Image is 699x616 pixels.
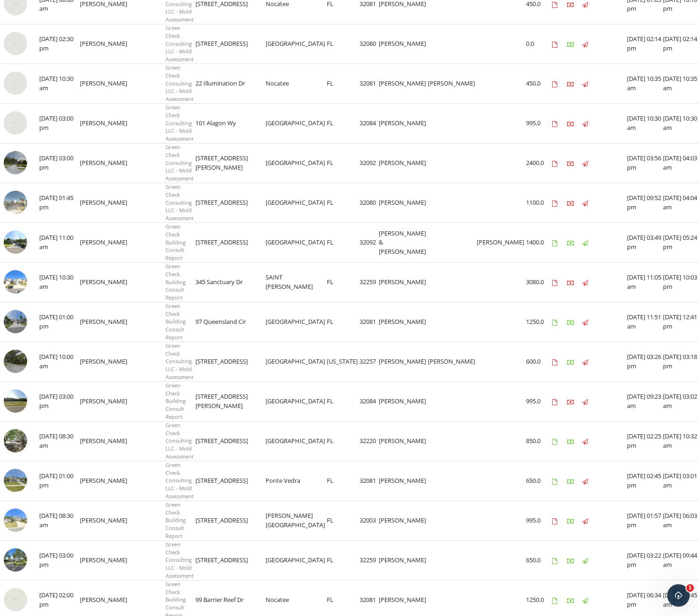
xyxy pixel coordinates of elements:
[327,183,360,222] td: FL
[627,103,663,143] td: [DATE] 10:30 am
[327,461,360,501] td: FL
[627,24,663,64] td: [DATE] 02:14 pm
[360,342,379,381] td: 32257
[195,540,266,580] td: [STREET_ADDRESS]
[80,342,129,381] td: [PERSON_NAME]
[379,262,428,302] td: [PERSON_NAME]
[360,302,379,342] td: 32081
[166,143,194,182] span: Green Check Consulting LLC - Mold Assessment
[266,342,327,381] td: [GEOGRAPHIC_DATA]
[327,381,360,421] td: FL
[360,262,379,302] td: 32259
[526,342,552,381] td: 600.0
[39,501,80,540] td: [DATE] 08:30 am
[627,302,663,342] td: [DATE] 11:51 am
[266,222,327,262] td: [GEOGRAPHIC_DATA]
[526,421,552,461] td: 850.0
[80,103,129,143] td: [PERSON_NAME]
[166,382,186,420] span: Green Check Building Consult Report
[39,103,80,143] td: [DATE] 03:00 pm
[379,540,428,580] td: [PERSON_NAME]
[166,461,194,500] span: Green Check Consulting LLC - Mold Assessment
[4,588,27,611] img: streetview
[327,64,360,103] td: FL
[627,262,663,302] td: [DATE] 11:05 am
[39,64,80,103] td: [DATE] 10:30 am
[627,381,663,421] td: [DATE] 09:23 am
[266,64,327,103] td: Nocatee
[195,421,266,461] td: [STREET_ADDRESS]
[526,24,552,64] td: 0.0
[526,64,552,103] td: 450.0
[80,183,129,222] td: [PERSON_NAME]
[379,222,428,262] td: [PERSON_NAME] & [PERSON_NAME]
[360,222,379,262] td: 32092
[4,191,27,214] img: streetview
[4,389,27,413] img: streetview
[195,461,266,501] td: [STREET_ADDRESS]
[627,143,663,183] td: [DATE] 03:56 pm
[4,310,27,333] img: streetview
[80,143,129,183] td: [PERSON_NAME]
[327,421,360,461] td: FL
[195,262,266,302] td: 345 Sanctuary Dr
[39,461,80,501] td: [DATE] 01:00 pm
[379,381,428,421] td: [PERSON_NAME]
[166,302,186,341] span: Green Check Building Consult Report
[379,421,428,461] td: [PERSON_NAME]
[526,103,552,143] td: 995.0
[327,103,360,143] td: FL
[360,143,379,183] td: 32092
[526,222,552,262] td: 1400.0
[428,64,477,103] td: [PERSON_NAME]
[4,350,27,373] img: streetview
[627,501,663,540] td: [DATE] 01:57 pm
[379,501,428,540] td: [PERSON_NAME]
[266,24,327,64] td: [GEOGRAPHIC_DATA]
[166,263,186,301] span: Green Check Building Consult Report
[686,584,694,592] span: 1
[379,183,428,222] td: [PERSON_NAME]
[39,262,80,302] td: [DATE] 10:30 am
[627,461,663,501] td: [DATE] 02:45 pm
[379,342,428,381] td: [PERSON_NAME]
[80,64,129,103] td: [PERSON_NAME]
[166,541,194,579] span: Green Check Consulting LLC - Mold Assessment
[80,222,129,262] td: [PERSON_NAME]
[166,64,194,102] span: Green Check Consulting LLC - Mold Assessment
[195,143,266,183] td: [STREET_ADDRESS][PERSON_NAME]
[266,262,327,302] td: SAINT [PERSON_NAME]
[428,342,477,381] td: [PERSON_NAME]
[266,421,327,461] td: [GEOGRAPHIC_DATA]
[627,342,663,381] td: [DATE] 03:26 pm
[39,24,80,64] td: [DATE] 02:30 pm
[360,540,379,580] td: 32259
[327,222,360,262] td: FL
[379,461,428,501] td: [PERSON_NAME]
[80,421,129,461] td: [PERSON_NAME]
[266,461,327,501] td: Ponte Vedra
[166,24,194,63] span: Green Check Consulting LLC - Mold Assessment
[360,421,379,461] td: 32220
[4,111,27,135] img: streetview
[166,342,194,380] span: Green Check Consulting LLC - Mold Assessment
[80,302,129,342] td: [PERSON_NAME]
[4,469,27,492] img: streetview
[379,103,428,143] td: [PERSON_NAME]
[526,381,552,421] td: 995.0
[266,183,327,222] td: [GEOGRAPHIC_DATA]
[195,24,266,64] td: [STREET_ADDRESS]
[327,262,360,302] td: FL
[667,584,690,607] iframe: Intercom live chat
[526,262,552,302] td: 3080.0
[195,381,266,421] td: [STREET_ADDRESS][PERSON_NAME]
[327,540,360,580] td: FL
[266,381,327,421] td: [GEOGRAPHIC_DATA]
[80,501,129,540] td: [PERSON_NAME]
[4,72,27,95] img: streetview
[39,302,80,342] td: [DATE] 01:00 pm
[80,24,129,64] td: [PERSON_NAME]
[4,548,27,572] img: streetview
[627,183,663,222] td: [DATE] 09:52 pm
[39,183,80,222] td: [DATE] 01:45 pm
